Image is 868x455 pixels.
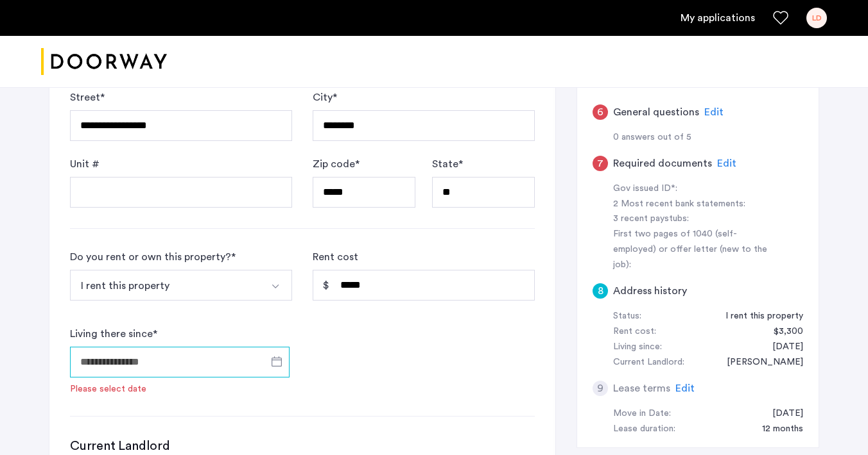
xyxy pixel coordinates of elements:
[613,340,662,355] div: Living since:
[613,309,641,324] div: Status:
[70,156,100,172] label: Unit #
[613,130,803,145] div: 0 answers out of 5
[313,249,358,265] label: Rent cost
[593,156,608,171] div: 7
[70,383,146,395] div: Please select date
[70,249,236,265] div: Do you rent or own this property? *
[269,354,284,369] button: Open calendar
[432,156,463,172] label: State *
[613,197,775,212] div: 2 Most recent bank statements:
[759,340,803,355] div: 08/01/2025
[613,381,670,396] h5: Lease terms
[270,281,281,292] img: arrow
[613,283,687,299] h5: Address history
[613,324,656,340] div: Rent cost:
[613,104,699,120] h5: General questions
[713,309,803,324] div: I rent this property
[261,270,292,301] button: Select option
[749,422,803,437] div: 12 months
[613,406,671,422] div: Move in Date:
[675,383,695,393] span: Edit
[41,38,167,86] img: logo
[681,10,755,26] a: My application
[593,104,608,120] div: 6
[613,211,775,227] div: 3 recent paystubs:
[773,10,788,26] a: Favorites
[704,107,724,117] span: Edit
[714,355,803,370] div: Elky Breur
[613,156,712,171] h5: Required documents
[761,324,803,340] div: $3,300
[70,437,535,455] h3: Current Landlord
[313,90,337,105] label: City *
[613,422,675,437] div: Lease duration:
[593,283,608,299] div: 8
[593,381,608,396] div: 9
[613,355,684,370] div: Current Landlord:
[717,158,736,169] span: Edit
[70,326,157,342] label: Living there since *
[70,270,262,301] button: Select option
[613,181,775,197] div: Gov issued ID*:
[613,227,775,273] div: First two pages of 1040 (self-employed) or offer letter (new to the job):
[806,8,827,28] div: LD
[313,156,360,172] label: Zip code *
[41,38,167,86] a: Cazamio logo
[70,90,105,105] label: Street *
[759,406,803,422] div: 09/30/2025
